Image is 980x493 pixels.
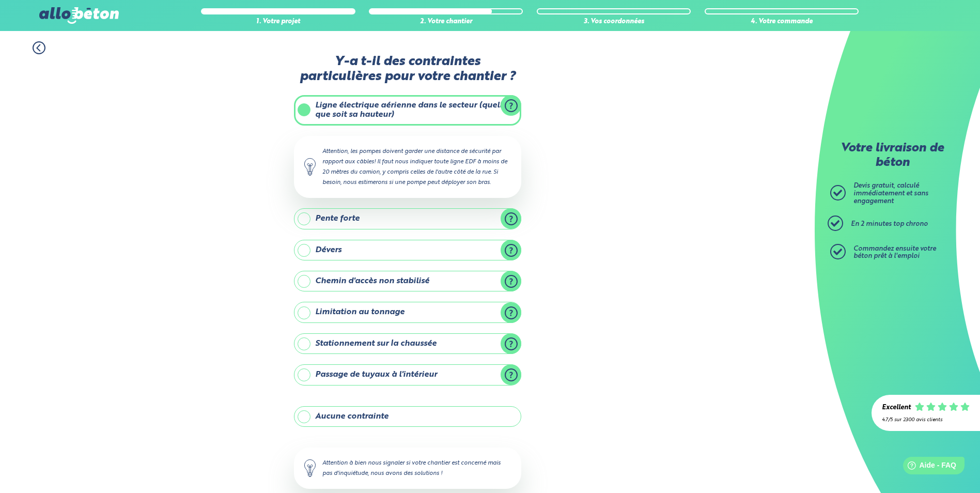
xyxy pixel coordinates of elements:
[294,364,521,385] label: Passage de tuyaux à l'intérieur
[882,417,970,423] div: 4.7/5 sur 2300 avis clients
[833,142,952,170] p: Votre livraison de béton
[294,240,521,260] label: Dévers
[294,333,521,354] label: Stationnement sur la chaussée
[853,245,936,260] span: Commandez ensuite votre béton prêt à l'emploi
[294,54,521,85] label: Y-a t-il des contraintes particulières pour votre chantier ?
[201,18,355,26] div: 1. Votre projet
[294,448,521,489] div: Attention à bien nous signaler si votre chantier est concerné mais pas d'inquiétude, nous avons d...
[888,453,969,482] iframe: Help widget launcher
[39,7,119,24] img: allobéton
[294,208,521,229] label: Pente forte
[705,18,859,26] div: 4. Votre commande
[537,18,691,26] div: 3. Vos coordonnées
[369,18,523,26] div: 2. Votre chantier
[294,136,521,198] div: Attention, les pompes doivent garder une distance de sécurité par rapport aux câbles! Il faut nou...
[294,95,521,126] label: Ligne électrique aérienne dans le secteur (quelle que soit sa hauteur)
[882,404,911,412] div: Excellent
[294,271,521,291] label: Chemin d'accès non stabilisé
[853,182,928,204] span: Devis gratuit, calculé immédiatement et sans engagement
[851,221,928,227] span: En 2 minutes top chrono
[294,302,521,322] label: Limitation au tonnage
[294,406,521,427] label: Aucune contrainte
